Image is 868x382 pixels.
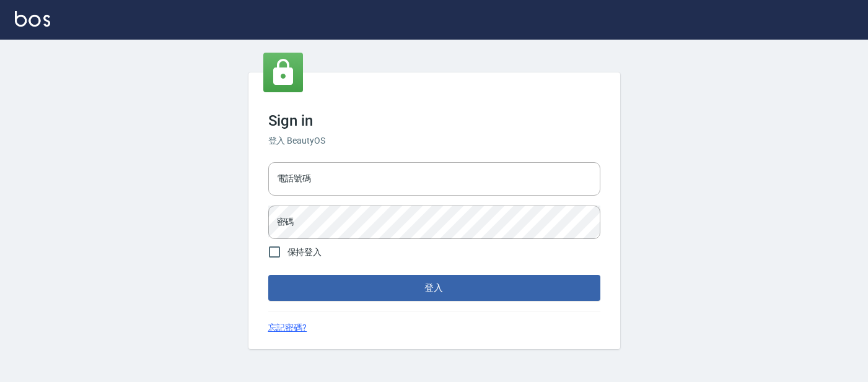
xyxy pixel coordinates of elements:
[287,246,322,259] span: 保持登入
[268,112,600,129] h3: Sign in
[15,11,50,27] img: Logo
[268,275,600,301] button: 登入
[268,321,307,334] a: 忘記密碼?
[268,134,600,147] h6: 登入 BeautyOS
